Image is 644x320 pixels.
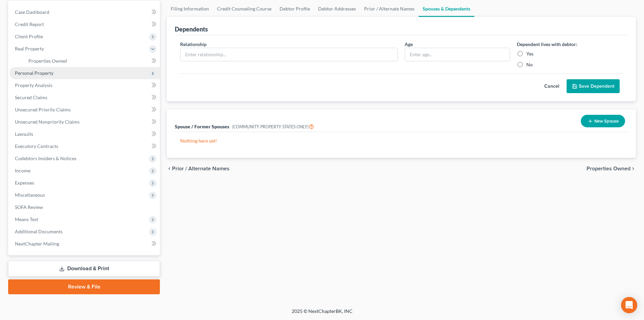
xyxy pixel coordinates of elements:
span: NextChapter Mailing [15,241,59,247]
span: Executory Contracts [15,143,58,149]
span: Credit Report [15,21,44,27]
a: Executory Contracts [9,140,160,152]
span: Personal Property [15,70,53,76]
span: Prior / Alternate Names [172,166,230,171]
i: chevron_right [630,166,636,171]
button: Save Dependent [567,79,620,93]
label: Dependent lives with debtor: [517,41,577,48]
a: Unsecured Nonpriority Claims [9,116,160,128]
span: Unsecured Priority Claims [15,107,71,112]
a: Download & Print [8,261,160,277]
label: Yes [526,50,533,57]
span: Properties Owned [587,166,630,171]
span: Secured Claims [15,94,47,100]
span: Codebtors Insiders & Notices [15,155,76,161]
input: Enter relationship... [181,48,398,61]
span: Spouse / Former Spouses [175,124,229,129]
span: Additional Documents [15,229,63,234]
a: Credit Counseling Course [213,1,276,17]
span: Miscellaneous [15,192,45,198]
button: Cancel [537,80,567,93]
span: SOFA Review [15,204,43,210]
a: Prior / Alternate Names [360,1,419,17]
a: Case Dashboard [9,6,160,18]
a: Property Analysis [9,79,160,91]
span: (COMMUNITY PROPERTY STATES ONLY) [232,124,314,129]
label: No [526,61,533,68]
p: Nothing here yet! [180,137,622,144]
input: Enter age... [405,48,510,61]
span: Means Test [15,216,38,222]
a: Lawsuits [9,128,160,140]
button: chevron_left Prior / Alternate Names [167,166,230,171]
button: New Spouse [581,115,625,127]
div: Dependents [175,25,208,33]
a: Credit Report [9,18,160,30]
span: Expenses [15,180,34,186]
label: Age [405,41,413,48]
a: Properties Owned [23,55,160,67]
span: Lawsuits [15,131,33,137]
a: Spouses & Dependents [419,1,474,17]
span: Real Property [15,46,44,51]
span: Relationship [180,41,207,47]
div: Open Intercom Messenger [621,297,637,313]
a: Review & File [8,279,160,294]
span: Case Dashboard [15,9,49,15]
span: Properties Owned [28,58,67,64]
div: 2025 © NextChapterBK, INC [129,308,515,320]
span: Client Profile [15,34,43,39]
button: Properties Owned chevron_right [587,166,636,171]
a: Secured Claims [9,91,160,104]
a: NextChapter Mailing [9,238,160,250]
a: Filing Information [167,1,213,17]
a: Debtor Addresses [314,1,360,17]
span: Income [15,168,30,173]
a: SOFA Review [9,201,160,213]
span: Unsecured Nonpriority Claims [15,119,79,125]
span: Property Analysis [15,82,52,88]
a: Unsecured Priority Claims [9,104,160,116]
a: Debtor Profile [276,1,314,17]
i: chevron_left [167,166,172,171]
